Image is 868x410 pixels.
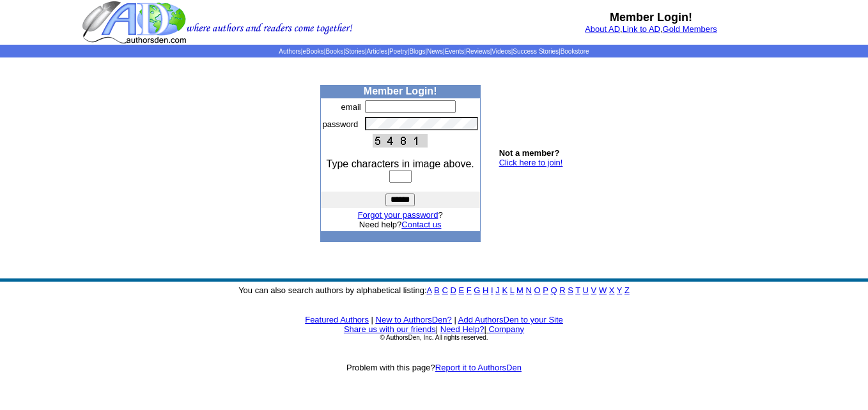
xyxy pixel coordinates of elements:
[513,48,559,55] a: Success Stories
[561,48,589,55] a: Bookstore
[344,324,436,334] a: Share us with our friends
[484,324,524,334] font: |
[358,210,438,220] a: Forgot your password
[516,285,523,295] a: M
[609,285,615,295] a: X
[238,285,630,295] font: You can also search authors by alphabetical listing:
[510,285,515,295] a: L
[302,48,323,55] a: eBooks
[599,285,607,295] a: W
[442,285,447,295] a: C
[488,324,524,334] a: Company
[380,334,488,341] font: © AuthorsDen, Inc. All rights reserved.
[427,48,443,55] a: News
[534,285,541,295] a: O
[591,285,597,295] a: V
[568,285,573,295] a: S
[373,134,428,148] img: This Is CAPTCHA Image
[367,48,388,55] a: Articles
[495,285,500,295] a: J
[499,148,560,158] b: Not a member?
[434,285,440,295] a: B
[499,158,563,167] a: Click here to join!
[585,24,620,34] a: About AD
[325,48,343,55] a: Books
[559,285,565,295] a: R
[436,324,438,334] font: |
[575,285,580,295] a: T
[458,285,464,295] a: E
[585,24,717,34] font: , ,
[279,48,589,55] span: | | | | | | | | | | | |
[445,48,465,55] a: Events
[458,315,563,324] a: Add AuthorsDen to your Site
[502,285,508,295] a: K
[359,220,442,229] font: Need help?
[435,363,522,372] a: Report it to AuthorsDen
[305,315,369,324] a: Featured Authors
[466,48,490,55] a: Reviews
[583,285,589,295] a: U
[341,102,361,112] font: email
[364,86,437,96] b: Member Login!
[617,285,622,295] a: Y
[327,158,474,169] font: Type characters in image above.
[409,48,425,55] a: Blogs
[389,48,408,55] a: Poetry
[663,24,717,34] a: Gold Members
[323,119,359,129] font: password
[450,285,456,295] a: D
[624,285,630,295] a: Z
[610,11,692,24] b: Member Login!
[474,285,480,295] a: G
[346,363,522,372] font: Problem with this page?
[440,324,484,334] a: Need Help?
[427,285,432,295] a: A
[483,285,488,295] a: H
[401,220,441,229] a: Contact us
[492,48,511,55] a: Videos
[358,210,443,220] font: ?
[371,315,373,324] font: |
[467,285,472,295] a: F
[623,24,660,34] a: Link to AD
[279,48,300,55] a: Authors
[550,285,557,295] a: Q
[543,285,548,295] a: P
[454,315,456,324] font: |
[526,285,532,295] a: N
[376,315,452,324] a: New to AuthorsDen?
[345,48,365,55] a: Stories
[491,285,493,295] a: I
